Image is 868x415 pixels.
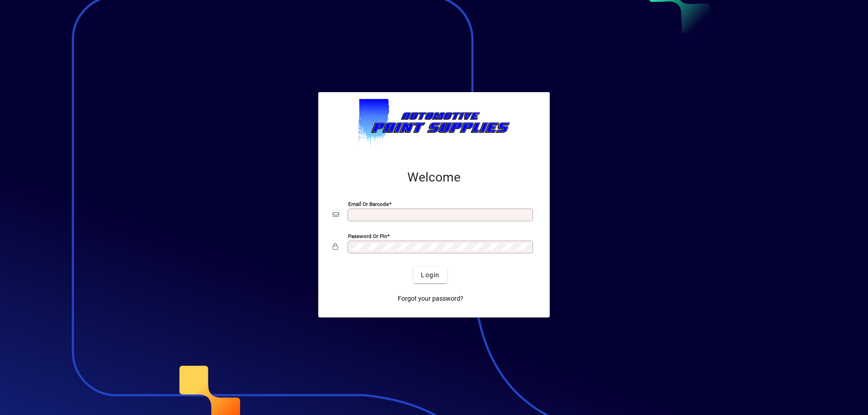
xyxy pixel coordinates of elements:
[348,233,387,239] mat-label: Password or Pin
[394,290,467,307] a: Forgot your password?
[398,294,463,303] span: Forgot your password?
[414,267,447,283] button: Login
[348,201,389,207] mat-label: Email or Barcode
[421,270,439,280] span: Login
[333,170,535,185] h2: Welcome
